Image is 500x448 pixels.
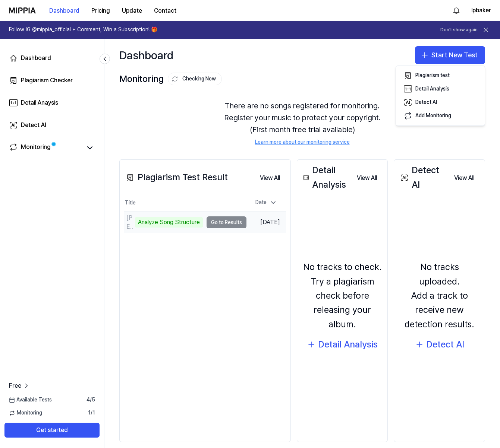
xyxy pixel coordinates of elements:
span: 4 / 5 [87,396,95,404]
h1: Follow IG @mippia_official + Comment, Win a Subscription! 🎁 [9,26,157,34]
button: Don't show again [440,27,478,33]
a: Dashboard [4,49,100,67]
div: Date [252,197,280,209]
div: Add Monitoring [415,112,451,120]
button: Plagiarism test [399,69,482,82]
button: Detail Analysis [307,337,378,352]
div: [PERSON_NAME] - Cruel Summer (Official Audio) [126,213,133,231]
span: Monitoring [9,409,42,417]
div: No tracks uploaded. Add a track to receive new detection results. [399,260,480,331]
div: Plagiarism test [415,72,450,79]
button: Detail Analysis [399,82,482,96]
a: Monitoring [9,143,82,153]
a: View All [351,170,383,185]
img: logo [9,7,36,13]
a: Detail Anaysis [4,94,100,112]
a: Detect AI [4,116,100,134]
button: lpbaker [471,6,491,15]
a: Plagiarism Checker [4,72,100,89]
div: There are no songs registered for monitoring. Register your music to protect your copyright. (Fir... [119,91,485,155]
th: Title [124,194,246,212]
div: Plagiarism Checker [21,76,73,85]
div: Detect AI [399,163,448,192]
div: Monitoring [21,143,51,153]
div: Detail Analysis [318,337,378,352]
button: Detect AI [415,337,464,352]
div: Plagiarism Test Result [124,170,228,184]
a: Learn more about our monitoring service [255,139,350,146]
button: Start New Test [415,46,485,64]
button: Dashboard [43,3,85,18]
button: View All [448,171,480,185]
td: [DATE] [246,212,286,233]
button: Get started [4,423,100,438]
div: Detail Analysis [415,85,449,93]
a: Free [9,381,30,390]
button: Contact [148,3,182,18]
div: Detect AI [415,99,437,106]
a: Update [116,0,148,21]
button: View All [254,171,286,185]
button: Checking Now [168,73,222,85]
div: Dashboard [21,54,51,63]
div: No tracks to check. Try a plagiarism check before releasing your album. [302,260,383,331]
button: Update [116,3,148,18]
button: Detect AI [399,96,482,109]
div: Detail Anaysis [21,98,58,107]
span: Free [9,381,21,390]
div: Dashboard [119,46,173,64]
div: Analyze Song Structure [135,217,203,228]
span: Available Tests [9,396,52,404]
a: View All [448,170,480,185]
div: Detail Analysis [302,163,351,192]
button: Pricing [85,3,116,18]
img: 알림 [452,6,461,15]
div: Detect AI [21,121,46,130]
a: View All [254,170,286,185]
span: 1 / 1 [88,409,95,417]
button: View All [351,171,383,185]
button: Add Monitoring [399,109,482,123]
div: Monitoring [119,72,222,86]
div: Detect AI [426,337,464,352]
